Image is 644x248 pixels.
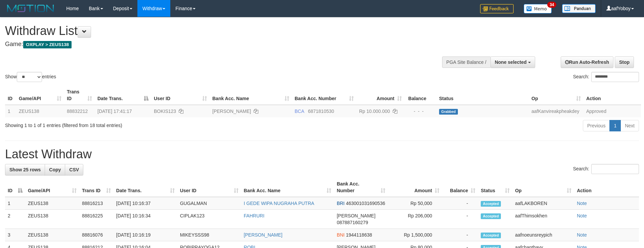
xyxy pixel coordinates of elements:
img: panduan.png [562,4,596,13]
span: Rp 10.000.000 [359,109,390,114]
span: BNI [337,232,344,238]
th: Op: activate to sort column ascending [512,178,574,197]
span: Grabbed [439,109,458,115]
input: Search: [591,72,639,82]
span: Copy [49,167,61,172]
div: Showing 1 to 1 of 1 entries (filtered from 18 total entries) [5,119,263,129]
span: BCA [295,109,304,114]
input: Search: [591,164,639,174]
a: Stop [615,56,634,68]
label: Show entries [5,72,56,82]
td: aafLAKBOREN [512,197,574,210]
img: MOTION_logo.png [5,3,56,13]
td: aafnoeunsreypich [512,229,574,241]
label: Search: [573,164,639,174]
th: Balance: activate to sort column ascending [442,178,478,197]
div: PGA Site Balance / [442,56,490,68]
h1: Withdraw List [5,24,423,38]
td: [DATE] 10:16:37 [114,197,177,210]
td: 88816076 [79,229,114,241]
th: Bank Acc. Number: activate to sort column ascending [292,86,356,105]
td: - [442,197,478,210]
span: Accepted [481,213,501,219]
select: Showentries [17,72,42,82]
th: Status: activate to sort column ascending [478,178,512,197]
th: Game/API: activate to sort column ascending [25,178,79,197]
td: 2 [5,210,25,229]
span: BRI [337,201,344,206]
td: [DATE] 10:16:19 [114,229,177,241]
th: Bank Acc. Name: activate to sort column ascending [210,86,292,105]
td: 88816213 [79,197,114,210]
span: OXPLAY > ZEUS138 [23,41,72,48]
img: Button%20Memo.svg [524,4,552,13]
a: Note [577,201,587,206]
span: Copy 463001031690536 to clipboard [346,201,385,206]
td: MIKEYSSS98 [177,229,241,241]
a: Copy [45,164,65,175]
th: Bank Acc. Name: activate to sort column ascending [241,178,334,197]
th: ID [5,86,16,105]
a: Show 25 rows [5,164,45,175]
a: Note [577,213,587,218]
div: - - - [407,108,434,115]
th: Status [436,86,529,105]
td: Rp 50,000 [388,197,442,210]
td: ZEUS138 [16,105,64,117]
td: [DATE] 10:16:34 [114,210,177,229]
td: Rp 1,500,000 [388,229,442,241]
span: Copy 1944118638 to clipboard [346,232,372,238]
th: User ID: activate to sort column ascending [151,86,210,105]
label: Search: [573,72,639,82]
th: User ID: activate to sort column ascending [177,178,241,197]
button: None selected [490,56,535,68]
th: Amount: activate to sort column ascending [388,178,442,197]
th: Amount: activate to sort column ascending [356,86,404,105]
a: Next [620,120,639,131]
span: CSV [69,167,79,172]
th: Date Trans.: activate to sort column ascending [114,178,177,197]
span: 88832212 [67,109,88,114]
span: None selected [495,59,527,65]
td: GUGALMAN [177,197,241,210]
td: CIPLAK123 [177,210,241,229]
span: [DATE] 17:41:17 [97,109,132,114]
th: Bank Acc. Number: activate to sort column ascending [334,178,388,197]
td: - [442,210,478,229]
h1: Latest Withdraw [5,148,639,161]
span: BOKIS123 [154,109,176,114]
td: ZEUS138 [25,210,79,229]
th: Trans ID: activate to sort column ascending [64,86,95,105]
span: Accepted [481,201,501,207]
a: [PERSON_NAME] [244,232,283,238]
td: - [442,229,478,241]
td: 1 [5,197,25,210]
td: ZEUS138 [25,229,79,241]
a: Run Auto-Refresh [561,56,613,68]
span: [PERSON_NAME] [337,213,375,218]
th: Balance [404,86,436,105]
a: 1 [609,120,621,131]
th: Date Trans.: activate to sort column descending [95,86,151,105]
th: Action [584,86,641,105]
td: 1 [5,105,16,117]
td: Approved [584,105,641,117]
span: Show 25 rows [9,167,41,172]
span: Copy 087887160279 to clipboard [337,220,368,225]
th: Op: activate to sort column ascending [529,86,584,105]
a: CSV [65,164,83,175]
th: Trans ID: activate to sort column ascending [79,178,114,197]
a: [PERSON_NAME] [212,109,251,114]
a: Note [577,232,587,238]
td: aafThimsokhen [512,210,574,229]
td: aafKanvireakpheakdey [529,105,584,117]
a: FAHRURI [244,213,264,218]
th: Game/API: activate to sort column ascending [16,86,64,105]
span: Accepted [481,233,501,238]
span: 34 [547,2,556,8]
a: Previous [583,120,610,131]
th: Action [574,178,639,197]
td: Rp 206,000 [388,210,442,229]
th: ID: activate to sort column descending [5,178,25,197]
td: ZEUS138 [25,197,79,210]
